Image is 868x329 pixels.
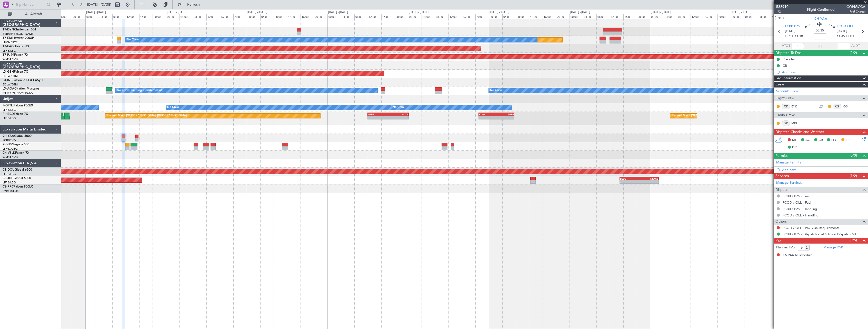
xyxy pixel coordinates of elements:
[409,10,428,15] div: [DATE] - [DATE]
[3,28,14,31] span: T7-DYN
[3,151,29,155] a: 9H-VSLKFalcon 7X
[3,45,15,48] span: T7-EAGL
[16,1,45,8] input: Trip Number
[3,74,18,78] a: EDLW/DTM
[85,14,99,19] div: 00:00
[623,14,637,19] div: 16:00
[570,10,590,15] div: [DATE] - [DATE]
[783,194,810,198] a: FCBB / BZV - Fuel
[850,237,857,243] span: (0/6)
[3,147,17,151] a: LFMD/CEQ
[368,113,388,116] div: LFPB
[220,14,233,19] div: 16:00
[395,14,408,19] div: 20:00
[837,29,847,34] span: [DATE]
[3,83,18,86] a: EDLW/DTM
[3,79,13,82] span: LX-INB
[99,14,112,19] div: 04:00
[388,113,408,116] div: KLAX
[179,14,193,19] div: 04:00
[3,181,16,184] a: LFPB/LBG
[650,14,663,19] div: 00:00
[87,2,111,7] span: [DATE] - [DATE]
[639,177,658,180] div: KNUQ
[3,70,28,73] a: LX-GBHFalcon 7X
[664,14,677,19] div: 04:00
[837,34,845,39] span: 11:45
[117,87,163,94] div: No Crew Hamburg (Fuhlsbuttel Intl)
[846,9,865,14] span: Pref Charter
[3,108,16,112] a: LFPB/LBG
[475,14,489,19] div: 20:00
[247,14,260,19] div: 00:00
[58,14,72,19] div: 16:00
[783,57,795,61] div: Prebrief
[775,129,824,135] span: Dispatch Checks and Weather
[327,14,341,19] div: 00:00
[3,168,32,171] a: CS-DOUGlobal 6500
[368,116,388,119] div: -
[448,14,462,19] div: 12:00
[3,45,29,48] a: T7-EAGLFalcon 8X
[408,14,421,19] div: 00:00
[3,151,15,155] span: 9H-VSLK
[3,143,29,146] a: 9H-LPZLegacy 500
[3,57,18,61] a: WMSA/SZB
[3,28,36,31] a: T7-DYNChallenger 604
[354,14,368,19] div: 08:00
[516,14,529,19] div: 08:00
[775,82,784,87] span: Crew
[823,245,843,250] a: Manage PAX
[758,14,771,19] div: 08:00
[3,113,14,116] span: F-HECD
[393,104,404,111] div: No Crew
[6,10,56,18] button: All Aircraft
[166,14,179,19] div: 00:00
[850,173,857,179] span: (1/2)
[816,28,824,33] span: 00:35
[792,43,804,49] input: --:--
[792,145,797,150] span: DP
[3,135,14,138] span: 9H-YAA
[783,253,812,258] span: +6 PAX to schedule
[529,14,542,19] div: 12:00
[3,70,14,73] span: LX-GBH
[556,14,569,19] div: 20:00
[775,75,801,81] span: Leg Information
[775,173,789,179] span: Services
[775,238,781,244] span: Pax
[783,200,811,205] a: FCOD / OLL - Fuel
[783,63,787,68] div: CB
[795,34,803,39] span: 11:10
[775,112,795,118] span: Cabin Crew
[107,112,187,120] div: Planned Maint [GEOGRAPHIC_DATA] ([GEOGRAPHIC_DATA])
[3,185,33,188] a: CS-RRCFalcon 900LX
[731,14,744,19] div: 00:00
[782,70,865,74] div: Add new
[435,14,448,19] div: 08:00
[782,104,790,109] div: CP
[479,113,496,116] div: KLAX
[814,16,827,21] span: 9H-YAA
[167,10,186,15] div: [DATE] - [DATE]
[496,116,514,119] div: -
[570,14,583,19] div: 00:00
[3,155,18,159] a: WMSA/SZB
[496,113,514,116] div: LFPB
[637,14,650,19] div: 20:00
[776,9,789,14] span: 1/2
[274,14,287,19] div: 08:00
[3,104,14,107] span: F-GPNJ
[776,89,799,94] a: Schedule Crew
[596,14,610,19] div: 08:00
[422,14,435,19] div: 04:00
[3,37,34,40] a: T7-EMIHawker 900XP
[3,49,16,53] a: LFPB/LBG
[479,116,496,119] div: -
[805,138,810,143] span: AC
[783,226,840,230] a: FCOD / OLL - Pax Visa Requirements
[850,153,857,158] span: (0/0)
[3,87,39,90] a: LX-AOACitation Mustang
[328,10,348,15] div: [DATE] - [DATE]
[301,14,314,19] div: 16:00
